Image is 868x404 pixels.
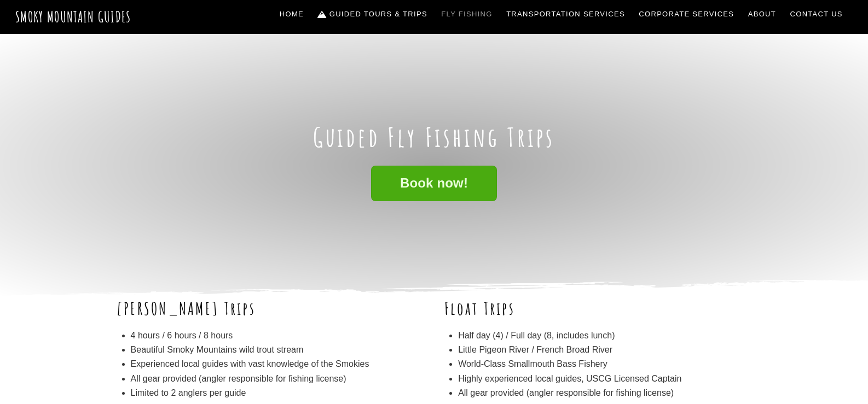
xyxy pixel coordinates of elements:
a: Book now! [371,166,497,201]
a: Corporate Services [635,3,739,26]
li: Beautiful Smoky Mountains wild trout stream [131,343,424,357]
a: About [744,3,780,26]
h1: Guided Fly Fishing Trips [117,121,751,153]
li: All gear provided (angler responsible for fishing license) [131,372,424,386]
li: Experienced local guides with vast knowledge of the Smokies [131,357,424,371]
li: Highly experienced local guides, USCG Licensed Captain [458,372,751,386]
a: Transportation Services [502,3,629,26]
li: World-Class Smallmouth Bass Fishery [458,357,751,371]
b: Float Trips [444,297,515,319]
a: Fly Fishing [437,3,497,26]
li: Limited to 2 anglers per guide [131,386,424,400]
b: [PERSON_NAME] Trips [117,297,256,319]
li: All gear provided (angler responsible for fishing license) [458,386,751,400]
a: Smoky Mountain Guides [15,8,131,26]
li: Half day (4) / Full day (8, includes lunch) [458,329,751,343]
a: Guided Tours & Trips [314,3,432,26]
a: Contact Us [786,3,847,26]
a: Home [275,3,308,26]
li: 4 hours / 6 hours / 8 hours [131,329,424,343]
span: Book now! [400,178,468,189]
li: Little Pigeon River / French Broad River [458,343,751,357]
